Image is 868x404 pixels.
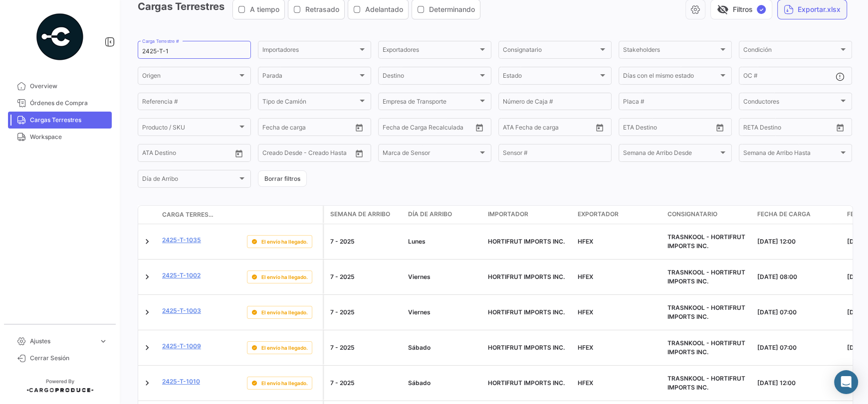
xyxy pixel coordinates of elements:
a: 2425-T-1002 [162,271,201,280]
input: Desde [623,125,641,132]
span: Carga Terrestre # [162,210,214,219]
span: Conductores [743,100,839,107]
span: Workspace [30,133,108,141]
input: Hasta [287,125,330,132]
span: TRASNKOOL - HORTIFRUT IMPORTS INC. [667,339,745,356]
span: HORTIFRUT IMPORTS INC. [488,308,565,316]
a: Expand/Collapse Row [142,272,152,282]
span: Fecha de carga [757,210,811,219]
datatable-header-cell: Estado de Envio [243,211,323,219]
span: HFEX [578,344,593,351]
button: Open calendar [712,120,727,135]
span: expand_more [99,337,108,346]
span: Exportador [578,210,619,219]
input: ATA Hasta [180,151,222,158]
a: Workspace [8,129,112,145]
span: Exportadores [383,48,478,55]
span: Importador [488,210,528,219]
div: 7 - 2025 [330,272,400,281]
datatable-header-cell: Día de Arribo [404,206,484,224]
div: 7 - 2025 [330,308,400,317]
span: visibility_off [717,3,729,15]
span: Semana de Arribo Desde [623,151,718,158]
input: Creado Desde [262,151,302,158]
span: Marca de Sensor [383,151,478,158]
span: El envío ha llegado. [261,238,308,246]
span: HORTIFRUT IMPORTS INC. [488,379,565,387]
datatable-header-cell: Fecha de carga [753,206,843,224]
span: Ajustes [30,337,95,346]
span: Semana de Arribo [330,210,390,219]
span: Órdenes de Compra [30,99,108,108]
span: Determinando [429,4,475,14]
button: Borrar filtros [258,170,307,187]
input: Hasta [408,125,450,132]
span: Overview [30,82,108,91]
span: TRASNKOOL - HORTIFRUT IMPORTS INC. [667,304,745,320]
span: Día de Arribo [408,210,452,219]
a: Expand/Collapse Row [142,378,152,388]
span: Consignatario [667,210,717,219]
datatable-header-cell: Exportador [574,206,663,224]
button: Open calendar [833,120,848,135]
span: El envío ha llegado. [261,379,308,387]
span: HORTIFRUT IMPORTS INC. [488,344,565,351]
span: HFEX [578,308,593,316]
div: Sábado [408,379,480,388]
span: Retrasado [305,4,339,14]
span: HORTIFRUT IMPORTS INC. [488,273,565,280]
input: Desde [383,125,401,132]
span: [DATE] 07:00 [757,308,797,316]
div: 7 - 2025 [330,237,400,246]
a: Expand/Collapse Row [142,343,152,353]
datatable-header-cell: Carga Terrestre # [158,206,218,223]
span: El envío ha llegado. [261,344,308,352]
span: Semana de Arribo Hasta [743,151,839,158]
div: 7 - 2025 [330,379,400,388]
a: 2425-T-1035 [162,236,201,245]
span: TRASNKOOL - HORTIFRUT IMPORTS INC. [667,233,745,250]
span: [DATE] 08:00 [757,273,797,280]
a: Expand/Collapse Row [142,237,152,247]
span: Empresa de Transporte [383,100,478,107]
span: Importadores [262,48,358,55]
input: ATD Hasta [541,125,584,132]
input: Desde [262,125,280,132]
datatable-header-cell: Póliza [218,211,243,219]
datatable-header-cell: Importador [484,206,574,224]
span: Estado [503,74,598,81]
input: Desde [743,125,761,132]
span: HFEX [578,238,593,245]
datatable-header-cell: Semana de Arribo [324,206,404,224]
span: [DATE] 07:00 [757,344,797,351]
button: Open calendar [472,120,487,135]
span: El envío ha llegado. [261,273,308,281]
button: Open calendar [592,120,607,135]
span: [DATE] 12:00 [757,379,796,387]
input: ATA Desde [142,151,173,158]
span: Días con el mismo estado [623,74,718,81]
span: Parada [262,74,358,81]
div: Viernes [408,308,480,317]
span: Origen [142,74,237,81]
a: Cargas Terrestres [8,112,112,129]
input: ATD Desde [503,125,534,132]
a: Expand/Collapse Row [142,307,152,317]
span: Día de Arribo [142,177,237,184]
span: ✓ [757,5,766,14]
span: Tipo de Camión [262,100,358,107]
input: Hasta [768,125,811,132]
span: Cargas Terrestres [30,116,108,125]
span: [DATE] 12:00 [757,238,796,245]
span: HFEX [578,379,593,387]
div: Viernes [408,272,480,281]
span: Cerrar Sesión [30,354,108,363]
button: Open calendar [352,146,367,161]
div: 7 - 2025 [330,343,400,352]
div: Lunes [408,237,480,246]
span: Adelantado [365,4,403,14]
span: HORTIFRUT IMPORTS INC. [488,238,565,245]
button: Open calendar [231,146,246,161]
span: El envío ha llegado. [261,308,308,316]
span: Condición [743,48,839,55]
